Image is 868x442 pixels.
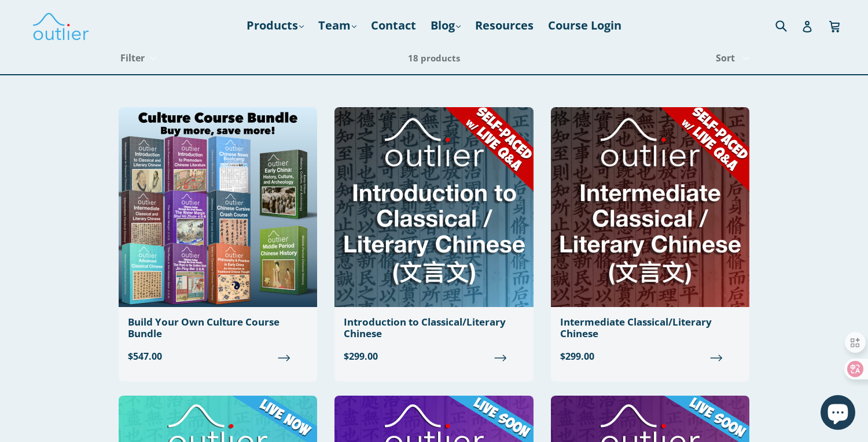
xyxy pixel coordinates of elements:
img: Outlier Linguistics [32,9,90,42]
img: Introduction to Classical/Literary Chinese [334,107,533,307]
a: Build Your Own Culture Course Bundle $547.00 [119,107,317,372]
img: Build Your Own Culture Course Bundle [119,107,317,307]
span: 18 products [408,52,460,64]
a: Blog [425,15,466,36]
div: Introduction to Classical/Literary Chinese [344,316,524,340]
img: Intermediate Classical/Literary Chinese [551,107,749,307]
div: Build Your Own Culture Course Bundle [128,316,308,340]
span: $299.00 [344,349,524,363]
a: Contact [365,15,422,36]
input: Search [773,13,804,37]
a: Products [241,15,310,36]
a: Resources [469,15,539,36]
inbox-online-store-chat: Shopify online store chat [817,395,859,433]
a: Team [312,15,362,36]
a: Course Login [542,15,627,36]
div: Intermediate Classical/Literary Chinese [560,316,740,340]
a: Introduction to Classical/Literary Chinese $299.00 [334,107,533,372]
span: $547.00 [128,349,308,363]
span: $299.00 [560,349,740,363]
a: Intermediate Classical/Literary Chinese $299.00 [551,107,749,372]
